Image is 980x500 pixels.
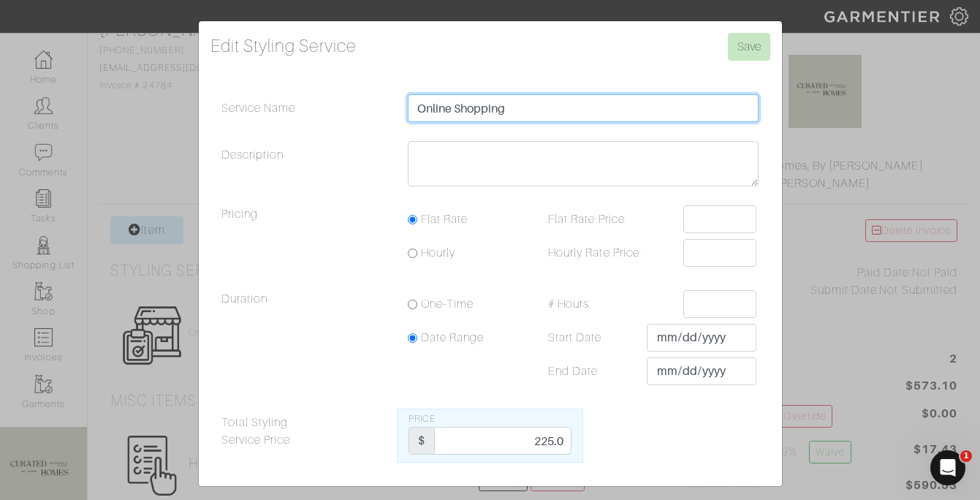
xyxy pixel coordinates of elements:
[960,450,972,462] span: 1
[210,33,770,59] h4: Edit Styling Service
[421,329,485,346] label: Date Range
[537,357,647,385] label: End Date
[537,205,683,233] label: Flat Rate Price:
[409,427,435,455] div: $
[210,94,397,129] label: Service Name
[421,244,455,262] label: Hourly
[421,295,474,313] label: One-Time
[210,290,397,397] legend: Duration
[537,239,683,267] label: Hourly Rate Price:
[210,409,397,463] label: Total Styling Service Price:
[210,141,397,194] label: Description
[210,205,397,279] legend: Pricing
[728,33,770,61] input: Save
[421,211,468,228] label: Flat Rate
[537,290,683,318] label: # Hours:
[409,414,436,424] span: Price
[930,450,965,485] iframe: Intercom live chat
[537,324,647,352] label: Start Date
